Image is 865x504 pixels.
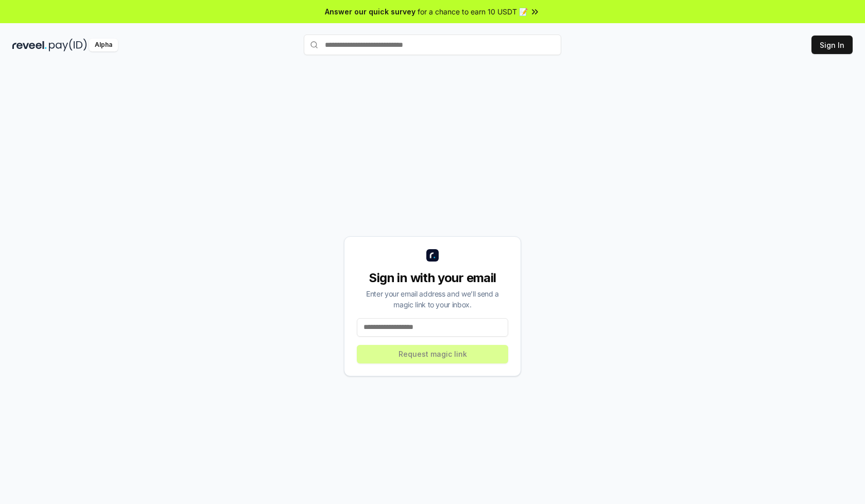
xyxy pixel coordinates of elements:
[418,6,528,17] span: for a chance to earn 10 USDT 📝
[89,39,118,51] div: Alpha
[49,39,87,51] img: pay_id
[357,288,508,310] div: Enter your email address and we’ll send a magic link to your inbox.
[357,270,508,286] div: Sign in with your email
[811,36,853,54] button: Sign In
[426,249,439,262] img: logo_small
[12,39,47,51] img: reveel_dark
[325,6,416,17] span: Answer our quick survey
